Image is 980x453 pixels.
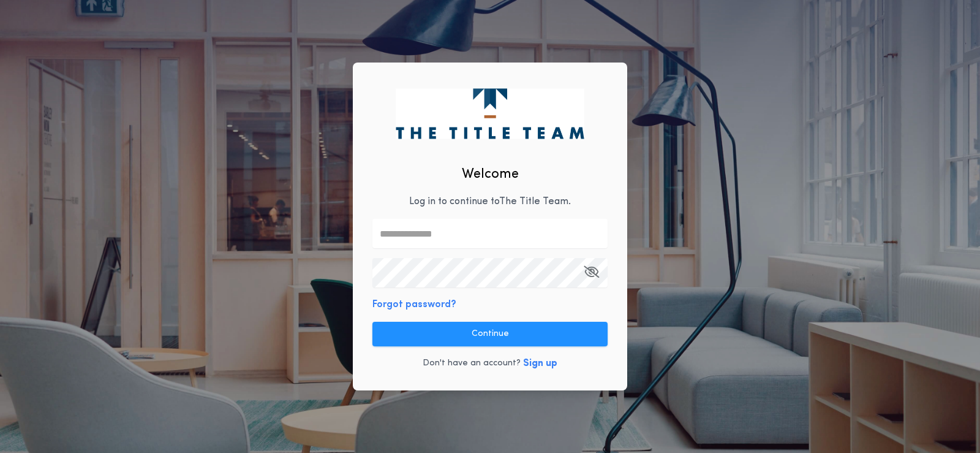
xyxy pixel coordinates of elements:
button: Forgot password? [372,297,456,312]
h2: Welcome [462,164,519,185]
button: Continue [372,322,608,346]
p: Log in to continue to The Title Team . [409,194,571,209]
p: Don't have an account? [423,357,521,370]
button: Sign up [523,356,557,371]
img: logo [396,88,584,139]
